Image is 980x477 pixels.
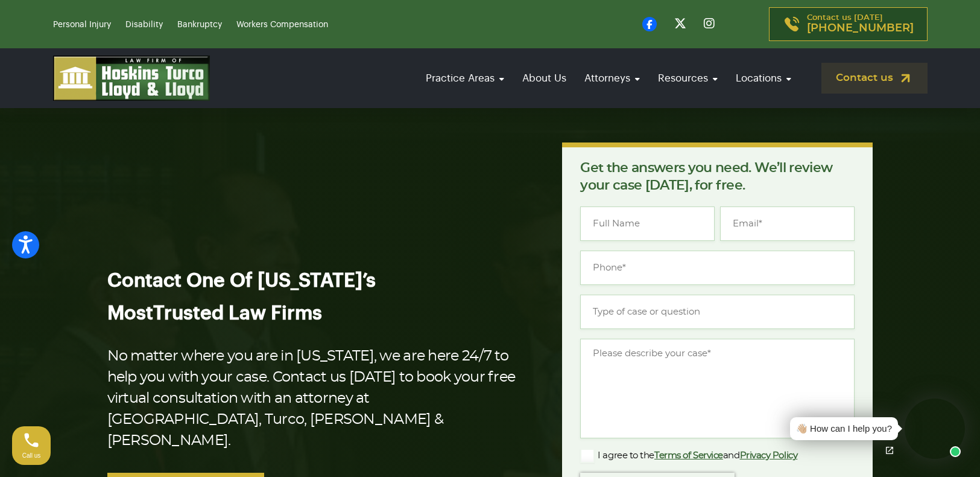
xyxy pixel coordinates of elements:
a: Contact us [821,63,928,94]
p: Contact us [DATE] [807,14,914,34]
a: Practice Areas [420,61,510,95]
p: Get the answers you need. We’ll review your case [DATE], for free. [580,159,855,194]
input: Email* [720,206,855,241]
a: Disability [125,21,163,29]
a: Open chat [877,438,902,463]
span: Most [107,304,153,323]
img: logo [53,56,210,101]
a: Resources [652,61,724,95]
a: Contact us [DATE][PHONE_NUMBER] [769,7,928,41]
span: [PHONE_NUMBER] [807,22,914,34]
a: About Us [516,61,572,95]
a: Personal Injury [53,21,111,29]
span: Contact One Of [US_STATE]’s [107,271,376,290]
input: Full Name [580,206,715,241]
a: Privacy Policy [740,451,798,460]
a: Attorneys [578,61,646,95]
a: Bankruptcy [177,21,222,29]
a: Locations [730,61,797,95]
div: 👋🏼 How can I help you? [796,422,892,436]
a: Workers Compensation [236,21,328,29]
input: Phone* [580,251,855,285]
input: Type of case or question [580,295,855,329]
span: Trusted Law Firms [153,304,322,323]
a: Terms of Service [654,451,723,460]
p: No matter where you are in [US_STATE], we are here 24/7 to help you with your case. Contact us [D... [107,346,524,452]
label: I agree to the and [580,449,797,463]
span: Call us [22,452,41,459]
